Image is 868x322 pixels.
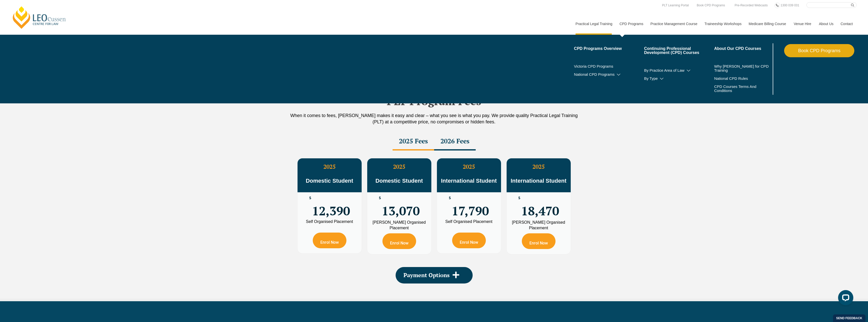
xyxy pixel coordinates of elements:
[714,77,772,81] a: National CPD Rules
[309,196,311,200] span: $
[301,220,358,224] div: Self Organised Placement
[437,163,501,170] h3: 2025
[441,178,497,184] span: International Student
[733,3,769,8] a: Pre-Recorded Webcasts
[449,196,451,200] span: $
[306,178,353,184] span: Domestic Student
[834,288,855,309] iframe: LiveChat chat widget
[11,6,67,29] a: [PERSON_NAME] Centre for Law
[510,220,567,231] div: [PERSON_NAME] Organised Placement
[815,13,837,35] a: About Us
[382,233,416,249] a: Enrol Now
[647,13,701,35] a: Practice Management Course
[574,64,644,68] a: Victoria CPD Programs
[695,3,726,8] a: Book CPD Programs
[290,95,579,107] h2: PLT Program Fees
[781,4,799,7] span: 1300 039 031
[616,13,647,35] a: CPD Programs
[745,13,790,35] a: Medicare Billing Course
[572,13,616,35] a: Practical Legal Training
[784,44,854,57] a: Book CPD Programs
[290,112,579,125] p: When it comes to fees, [PERSON_NAME] makes it easy and clear – what you see is what you pay. We p...
[518,196,520,200] span: $
[371,220,428,231] div: [PERSON_NAME] Organised Placement
[298,163,362,170] h3: 2025
[382,196,420,216] span: 13,070
[367,163,431,170] h3: 2025
[452,196,489,216] span: 17,790
[393,133,434,150] div: 2025 Fees
[779,3,800,8] a: 1300 039 031
[434,133,476,150] div: 2026 Fees
[790,13,815,35] a: Venue Hire
[714,47,772,51] a: About Our CPD Courses
[574,47,644,51] a: CPD Programs Overview
[441,220,497,224] div: Self Organised Placement
[375,178,423,184] span: Domestic Student
[661,3,690,8] a: PLT Learning Portal
[644,68,714,72] a: By Practice Area of Law
[403,272,450,278] span: Payment Options
[644,77,714,81] a: By Type
[511,178,566,184] span: International Student
[507,163,571,170] h3: 2025
[312,196,350,216] span: 12,390
[379,196,381,200] span: $
[574,72,644,77] a: National CPD Programs
[714,64,772,72] a: Why [PERSON_NAME] for CPD Training
[521,196,559,216] span: 18,470
[452,233,486,248] a: Enrol Now
[714,85,759,93] a: CPD Courses Terms And Conditions
[644,47,714,55] a: Continuing Professional Development (CPD) Courses
[522,233,556,249] a: Enrol Now
[313,233,346,248] a: Enrol Now
[701,13,745,35] a: Traineeship Workshops
[837,13,857,35] a: Contact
